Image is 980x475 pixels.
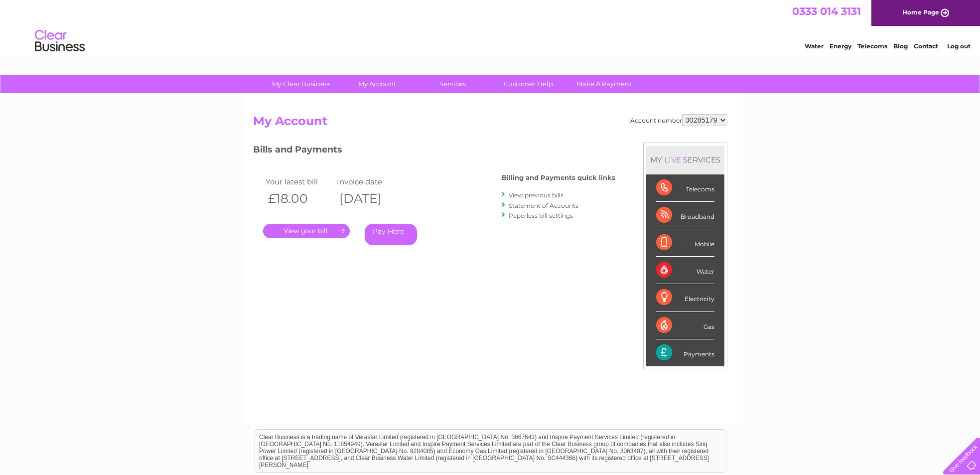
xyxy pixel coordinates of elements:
div: Telecoms [656,174,714,202]
div: LIVE [662,155,683,164]
div: Broadband [656,202,714,229]
h3: Bills and Payments [253,143,615,160]
div: MY SERVICES [646,146,724,174]
a: Paperless bill settings [509,212,573,219]
a: My Account [336,75,418,93]
td: Invoice date [334,175,406,188]
a: Make A Payment [563,75,645,93]
a: Contact [914,42,938,50]
div: Account number [630,114,727,126]
div: Gas [656,312,714,339]
div: Clear Business is a trading name of Verastar Limited (registered in [GEOGRAPHIC_DATA] No. 3667643... [255,5,726,48]
a: Water [805,42,824,50]
a: Services [412,75,494,93]
a: . [263,224,350,238]
div: Mobile [656,229,714,257]
th: [DATE] [334,188,406,209]
a: Log out [947,42,971,50]
div: Water [656,257,714,284]
div: Payments [656,339,714,366]
a: Blog [893,42,908,50]
a: Telecoms [857,42,887,50]
th: £18.00 [263,188,335,209]
img: logo.png [34,26,85,56]
h4: Billing and Payments quick links [502,174,615,181]
h2: My Account [253,114,727,133]
div: Electricity [656,284,714,312]
a: My Clear Business [260,75,342,93]
a: View previous bills [509,191,563,199]
a: Energy [830,42,851,50]
a: Customer Help [487,75,569,93]
a: 0333 014 3131 [792,5,861,17]
a: Statement of Accounts [509,202,578,209]
td: Your latest bill [263,175,335,188]
a: Pay Here [365,224,417,245]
